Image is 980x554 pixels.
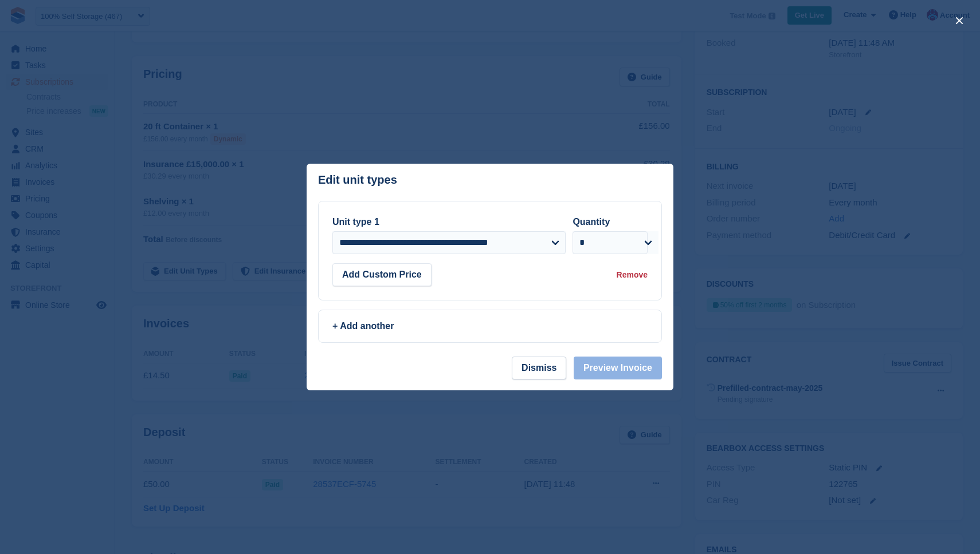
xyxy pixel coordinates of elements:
button: Add Custom Price [332,263,432,286]
button: Dismiss [512,357,566,379]
div: + Add another [332,319,648,333]
label: Unit type 1 [332,217,379,227]
label: Quantity [573,217,610,227]
p: Edit unit types [318,173,397,187]
div: Remove [617,269,648,281]
a: + Add another [318,310,662,343]
button: close [950,11,969,30]
button: Preview Invoice [574,357,662,379]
